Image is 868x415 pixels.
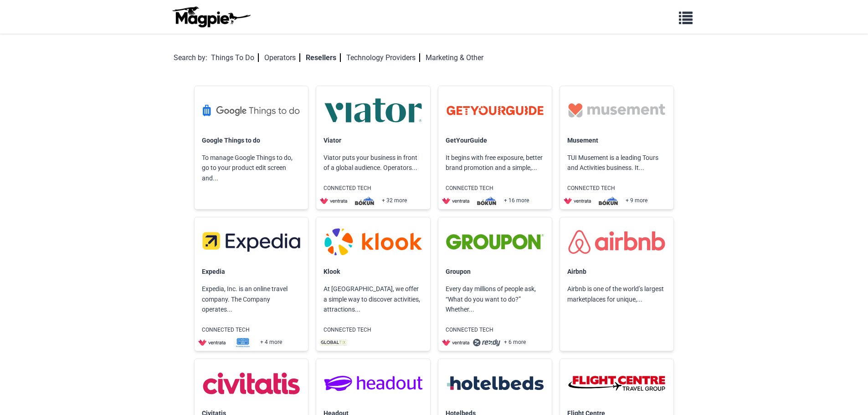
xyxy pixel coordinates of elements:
div: Search by: [174,52,207,64]
a: Things To Do [211,53,259,62]
img: ukn6pmczrjpsj7tjs5md.svg [595,196,622,205]
a: Technology Providers [346,53,420,62]
img: Musement logo [567,93,666,128]
p: TUI Musement is a leading Tours and Activities business. It... [560,145,673,180]
img: nqlimdq2sxj4qjvnmsjn.svg [473,338,500,347]
p: CONNECTED TECH [438,322,552,338]
img: logo-ab69f6fb50320c5b225c76a69d11143b.png [170,6,252,28]
a: Resellers [306,53,341,62]
div: + 16 more [442,196,552,205]
p: CONNECTED TECH [438,180,552,196]
img: Headout logo [324,366,422,401]
img: ounbir3vnerptndakfen.svg [442,338,469,347]
p: CONNECTED TECH [316,322,430,338]
img: ukn6pmczrjpsj7tjs5md.svg [351,196,378,205]
div: + 32 more [320,196,430,205]
img: Airbnb logo [567,225,666,259]
p: Viator puts your business in front of a global audience. Operators... [316,145,430,180]
img: Klook logo [324,225,422,259]
a: Operators [264,53,300,62]
p: Every day millions of people ask, “What do you want to do?” Whether... [438,277,552,322]
p: At [GEOGRAPHIC_DATA], we offer a simple way to discover activities, attractions... [316,277,430,322]
img: ukn6pmczrjpsj7tjs5md.svg [473,196,500,205]
img: Viator logo [324,93,422,128]
a: Viator [324,137,341,144]
p: CONNECTED TECH [316,180,430,196]
p: It begins with free exposure, better brand promotion and a simple,... [438,145,552,180]
p: Airbnb is one of the world’s largest marketplaces for unique,... [560,277,673,312]
div: + 9 more [564,196,673,205]
img: Google Things to do logo [202,93,301,128]
img: mf1jrhtrrkrdcsvakxwt.svg [229,338,257,347]
a: GetYourGuide [446,137,487,144]
a: Klook [324,268,340,275]
a: Airbnb [567,268,586,275]
p: Expedia, Inc. is an online travel company. The Company operates... [195,277,308,322]
p: To manage Google Things to do, go to your product edit screen and... [195,145,308,190]
img: ounbir3vnerptndakfen.svg [442,196,469,205]
img: GetYourGuide logo [446,93,544,128]
img: Civitatis logo [202,366,301,401]
a: Musement [567,137,598,144]
a: Expedia [202,268,225,275]
a: Google Things to do [202,137,260,144]
div: + 6 more [442,338,552,347]
img: mzuv2jorlgsgtwgbwn4s.svg [320,338,347,347]
p: CONNECTED TECH [195,322,308,338]
img: ounbir3vnerptndakfen.svg [564,196,591,205]
img: Flight Centre logo [567,366,666,401]
img: ounbir3vnerptndakfen.svg [198,338,226,347]
div: + 4 more [198,338,308,347]
img: Hotelbeds logo [446,366,544,401]
a: Marketing & Other [426,53,483,62]
img: Groupon logo [446,225,544,259]
img: ounbir3vnerptndakfen.svg [320,196,347,205]
p: CONNECTED TECH [560,180,673,196]
img: Expedia logo [202,225,301,259]
a: Groupon [446,268,471,275]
